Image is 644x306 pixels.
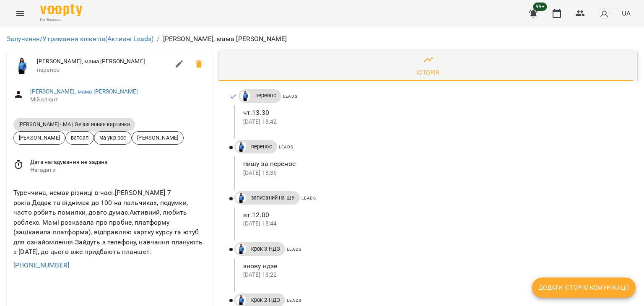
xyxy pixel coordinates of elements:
[10,3,30,23] button: Menu
[243,271,624,279] p: [DATE] 18:22
[7,34,637,44] nav: breadcrumb
[7,35,153,43] a: Залучення/Утримання клієнтів(Активні Leads)
[40,4,82,16] img: Voopty Logo
[622,9,631,18] span: UA
[246,245,285,253] span: крок 3 НДЗ
[240,91,250,101] img: Дащенко Аня
[30,96,206,104] span: Мій клієнт
[236,244,246,254] img: Дащенко Аня
[12,186,208,259] div: Туреччина, немає різниці в часі.[PERSON_NAME] 7 років.Додає та віднімає до 100 на пальчиках, поду...
[243,108,624,118] p: чт.13.30
[236,295,246,305] img: Дащенко Аня
[13,261,69,269] a: [PHONE_NUMBER]
[618,5,634,21] button: UA
[283,94,298,99] span: Leads
[532,277,636,298] button: Додати історію комунікації
[132,134,183,142] span: [PERSON_NAME]
[157,34,159,44] li: /
[533,3,547,11] span: 99+
[246,296,285,304] span: крок 2 НДЗ
[14,134,65,142] span: [PERSON_NAME]
[417,67,440,78] div: Історія
[30,166,206,174] span: Нагадати
[243,169,624,177] p: [DATE] 18:36
[287,247,301,252] span: Leads
[30,158,206,166] span: Дата нагадування не задана
[66,134,93,142] span: ватсап
[234,193,246,203] a: Дащенко Аня
[279,145,293,149] span: Leads
[301,196,316,200] span: Leads
[13,121,135,128] span: [PERSON_NAME] - МА | Gelios новая картинка
[250,92,281,99] span: перенос
[598,8,610,19] img: avatar_s.png
[243,118,624,126] p: [DATE] 18:42
[30,88,138,95] a: [PERSON_NAME], мама [PERSON_NAME]
[94,134,131,142] span: ма укр рос
[163,34,287,44] p: [PERSON_NAME], мама [PERSON_NAME]
[234,295,246,305] a: Дащенко Аня
[37,66,169,74] span: перенос
[243,159,624,169] p: пишу за перенос
[234,142,246,152] a: Дащенко Аня
[40,17,82,23] span: For Business
[287,298,301,303] span: Leads
[236,193,246,203] img: Дащенко Аня
[243,220,624,228] p: [DATE] 18:44
[239,91,250,101] a: Дащенко Аня
[243,210,624,220] p: вт.12.00
[234,244,246,254] a: Дащенко Аня
[246,194,300,202] span: записаний на ШУ
[539,283,629,293] span: Додати історію комунікації
[243,261,624,271] p: знову ндзв
[246,143,277,150] span: перенос
[13,57,30,74] img: Дащенко Аня
[236,142,246,152] img: Дащенко Аня
[37,57,169,66] span: [PERSON_NAME], мама [PERSON_NAME]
